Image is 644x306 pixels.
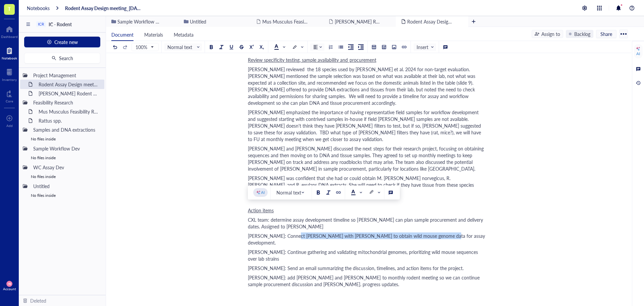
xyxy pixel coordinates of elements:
[248,249,479,262] span: [PERSON_NAME]: Continue gathering and validating mitochondrial genomes, prioritizing wild mouse s...
[248,207,274,214] span: Action items
[30,71,102,80] div: Project Management
[3,287,16,291] div: Account
[65,5,141,11] a: Rodent Assay Design meeting_[DATE]
[2,67,17,82] a: Inventory
[20,191,104,200] div: No files inside
[2,56,17,60] div: Notebook
[248,56,376,63] span: Review specificity testing, sample availability and procurement
[30,98,102,107] div: Feasibility Research
[30,125,102,134] div: Samples and DNA extractions
[38,22,44,27] div: ICR
[30,181,102,191] div: Untitled
[8,282,11,285] span: MB
[49,21,72,28] span: IC - Rodent
[248,274,481,288] span: [PERSON_NAME]: add [PERSON_NAME] and [PERSON_NAME] to monthly rodent meeting so we can continue s...
[20,153,104,163] div: No files inside
[248,66,477,106] span: [PERSON_NAME] reviewed the 18 species used by [PERSON_NAME] et al. 2024 for non-target evaluation...
[417,44,434,50] span: Insert
[27,5,50,11] a: Notebooks
[1,35,18,39] div: Dashboard
[6,99,13,103] div: Core
[6,124,13,128] div: Add
[36,89,102,98] div: [PERSON_NAME] Rodent Test Full Proposal
[36,80,102,89] div: Rodent Assay Design meeting_[DATE]
[24,53,100,63] button: Search
[248,216,484,230] span: CXL team: determine assay development timeline so [PERSON_NAME] can plan sample procurement and d...
[248,232,486,246] span: [PERSON_NAME]: Connect [PERSON_NAME] with [PERSON_NAME] to obtain wild mouse genome data for assa...
[144,31,163,38] span: Materials
[2,45,17,60] a: Notebook
[248,175,475,195] span: [PERSON_NAME] was confident that she had or could obtain M. [PERSON_NAME] norvegicus, R. [PERSON_...
[8,4,11,13] span: T
[36,107,102,116] div: Mus Musculus Feasibility Research
[6,88,13,103] a: Core
[248,109,482,142] span: [PERSON_NAME] emphasized the importance of having representative field samples for workflow devel...
[54,39,78,45] span: Create new
[261,190,265,195] div: AI
[30,297,46,304] div: Deleted
[20,134,104,144] div: No files inside
[30,163,102,172] div: WC Assay Dev
[136,44,153,50] span: 100%
[574,30,590,38] div: Backlog
[248,145,485,172] span: [PERSON_NAME] and [PERSON_NAME] discussed the next steps for their research project, focusing on ...
[30,144,102,153] div: Sample Workflow Dev
[174,31,194,38] span: Metadata
[1,24,18,39] a: Dashboard
[541,30,560,38] div: Assign to
[24,37,100,47] button: Create new
[36,116,102,125] div: Rattus spp.
[111,31,133,38] span: Document
[167,44,200,50] span: Normal text
[59,55,73,61] span: Search
[636,51,640,56] div: AI
[276,189,307,195] span: Normal text
[600,31,612,37] span: Share
[596,30,616,38] button: Share
[20,172,104,181] div: No files inside
[248,265,464,271] span: [PERSON_NAME]: Send an email summarizing the discussion, timelines, and action items for the proj...
[2,78,17,82] div: Inventory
